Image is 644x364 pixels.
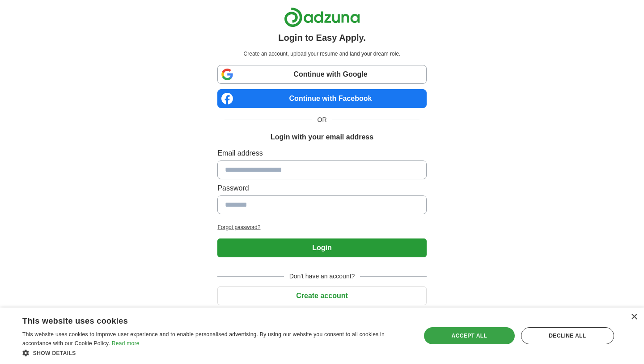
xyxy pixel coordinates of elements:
a: Continue with Google [217,65,426,84]
p: Create an account, upload your resume and land your dream role. [219,50,424,58]
div: This website uses cookies [22,313,387,326]
a: Create account [217,292,426,299]
label: Email address [217,148,426,159]
button: Create account [217,286,426,305]
h1: Login to Easy Apply. [278,31,366,44]
div: Close [631,314,637,321]
img: Adzuna logo [284,7,360,27]
span: Show details [33,350,76,356]
button: Login [217,238,426,257]
span: OR [312,115,332,125]
a: Read more, opens a new window [112,340,140,347]
h1: Login with your email address [271,132,373,143]
div: Show details [22,348,409,357]
span: This website uses cookies to improve user experience and to enable personalised advertising. By u... [22,331,385,347]
label: Password [217,183,426,194]
a: Continue with Facebook [217,89,426,108]
a: Forgot password? [217,223,426,231]
span: Don't have an account? [284,272,360,281]
div: Accept all [424,327,515,344]
div: Decline all [521,327,614,344]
